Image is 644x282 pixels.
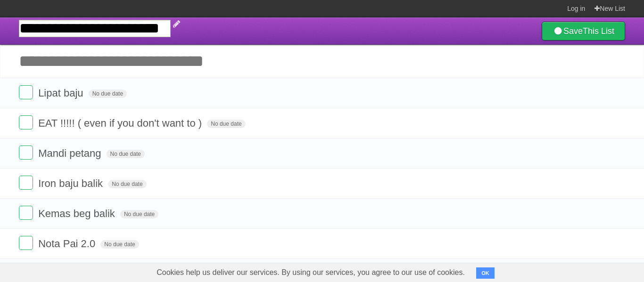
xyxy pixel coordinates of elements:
[147,263,474,282] span: Cookies help us deliver our services. By using our services, you agree to our use of cookies.
[107,150,145,158] span: No due date
[38,208,117,219] span: Kemas beg balik
[19,145,33,160] label: Done
[476,267,495,279] button: OK
[19,206,33,220] label: Done
[38,177,105,189] span: Iron baju balik
[583,26,614,36] b: This List
[19,236,33,250] label: Done
[38,147,103,159] span: Mandi petang
[89,89,127,98] span: No due date
[19,115,33,129] label: Done
[542,22,625,40] a: SaveThis List
[38,117,204,129] span: EAT !!!!! ( even if you don't want to )
[19,176,33,190] label: Done
[120,210,158,218] span: No due date
[207,120,245,128] span: No due date
[19,85,33,99] label: Done
[108,180,146,188] span: No due date
[38,238,98,250] span: Nota Pai 2.0
[38,87,85,99] span: Lipat baju
[100,240,139,249] span: No due date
